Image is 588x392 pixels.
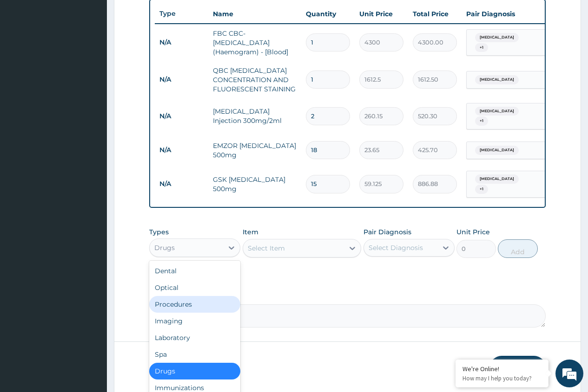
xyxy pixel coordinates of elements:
[408,5,462,23] th: Total Price
[208,136,301,164] td: EMZOR [MEDICAL_DATA] 500mg
[462,5,564,23] th: Pair Diagnosis
[456,227,490,237] label: Unit Price
[208,24,301,61] td: FBC CBC-[MEDICAL_DATA] (Haemogram) - [Blood]
[149,279,240,296] div: Optical
[155,141,208,159] td: N/A
[155,175,208,193] td: N/A
[48,52,156,64] div: Chat with us now
[475,107,519,116] span: [MEDICAL_DATA]
[475,116,488,126] span: + 1
[475,43,488,52] span: + 1
[155,5,208,22] th: Type
[149,291,546,299] label: Comment
[243,227,258,237] label: Item
[54,117,128,211] span: We're online!
[152,5,175,27] div: Minimize live chat window
[149,296,240,313] div: Procedures
[490,356,546,380] button: Submit
[475,185,488,194] span: + 1
[155,108,208,125] td: N/A
[154,243,175,252] div: Drugs
[149,363,240,379] div: Drugs
[208,61,301,98] td: QBC [MEDICAL_DATA] CONCENTRATION AND FLUORESCENT STAINING
[149,313,240,329] div: Imaging
[149,329,240,346] div: Laboratory
[369,243,423,252] div: Select Diagnosis
[155,34,208,51] td: N/A
[475,174,519,184] span: [MEDICAL_DATA]
[155,71,208,88] td: N/A
[475,33,519,42] span: [MEDICAL_DATA]
[462,365,542,373] div: We're Online!
[149,228,169,236] label: Types
[149,263,240,279] div: Dental
[208,170,301,198] td: GSK [MEDICAL_DATA] 500mg
[355,5,408,23] th: Unit Price
[17,46,38,70] img: d_794563401_company_1708531726252_794563401
[363,227,411,237] label: Pair Diagnosis
[5,253,177,286] textarea: Type your message and hit 'Enter'
[498,239,537,258] button: Add
[149,346,240,363] div: Spa
[462,374,542,382] p: How may I help you today?
[248,244,285,253] div: Select Item
[475,146,519,155] span: [MEDICAL_DATA]
[475,75,519,84] span: [MEDICAL_DATA]
[208,5,301,23] th: Name
[301,5,355,23] th: Quantity
[208,102,301,130] td: [MEDICAL_DATA] Injection 300mg/2ml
